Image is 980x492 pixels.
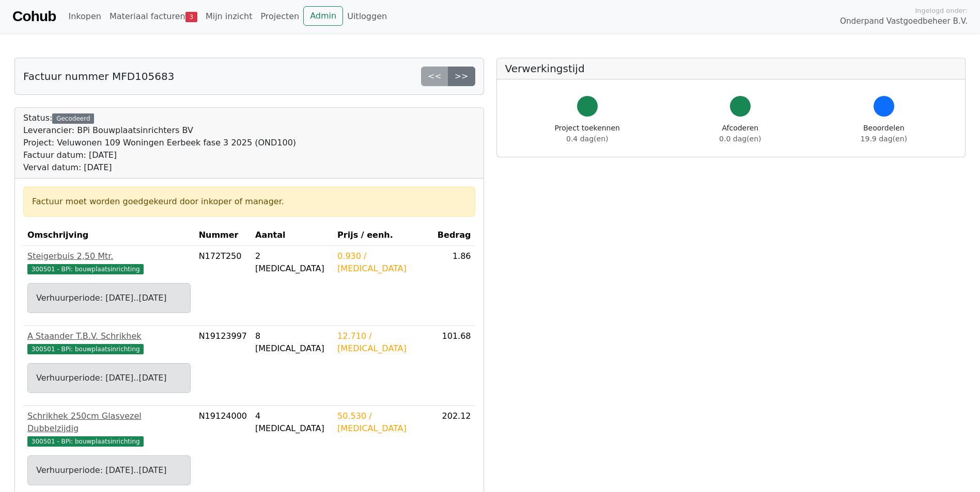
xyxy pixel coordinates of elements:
a: Schrikhek 250cm Glasvezel Dubbelzijdig300501 - BPi: bouwplaatsinrichting [27,410,191,447]
div: Verhuurperiode: [DATE]..[DATE] [36,372,182,384]
div: Factuur moet worden goedgekeurd door inkoper of manager. [32,195,466,208]
span: 300501 - BPi: bouwplaatsinrichting [27,264,144,274]
a: Mijn inzicht [201,6,257,27]
td: 101.68 [433,326,475,406]
td: 1.86 [433,246,475,326]
span: 300501 - BPi: bouwplaatsinrichting [27,436,144,447]
div: Verval datum: [DATE] [23,161,296,174]
div: Beoordelen [861,123,907,144]
a: Inkopen [64,6,105,27]
div: 2 [MEDICAL_DATA] [255,250,329,275]
div: 8 [MEDICAL_DATA] [255,330,329,355]
a: >> [448,67,475,86]
div: Factuur datum: [DATE] [23,149,296,161]
div: 0.930 / [MEDICAL_DATA] [337,250,429,275]
span: 0.4 dag(en) [566,135,608,143]
div: Status: [23,112,296,174]
div: Leverancier: BPi Bouwplaatsinrichters BV [23,124,296,137]
div: Verhuurperiode: [DATE]..[DATE] [36,292,182,304]
th: Nummer [195,225,251,246]
th: Aantal [251,225,333,246]
span: Ingelogd onder: [915,6,968,15]
h5: Factuur nummer MFD105683 [23,70,174,83]
div: Verhuurperiode: [DATE]..[DATE] [36,464,182,477]
span: 3 [185,12,197,22]
div: 4 [MEDICAL_DATA] [255,410,329,435]
div: Gecodeerd [52,113,94,124]
div: Schrikhek 250cm Glasvezel Dubbelzijdig [27,410,191,435]
a: Steigerbuis 2,50 Mtr.300501 - BPi: bouwplaatsinrichting [27,250,191,275]
div: Steigerbuis 2,50 Mtr. [27,250,191,263]
span: Onderpand Vastgoedbeheer B.V. [840,15,968,27]
td: N172T250 [195,246,251,326]
a: A Staander T.B.V. Schrikhek300501 - BPi: bouwplaatsinrichting [27,330,191,355]
div: 50.530 / [MEDICAL_DATA] [337,410,429,435]
a: Admin [303,6,343,26]
span: 0.0 dag(en) [719,135,761,143]
div: Project: Veluwonen 109 Woningen Eerbeek fase 3 2025 (OND100) [23,137,296,149]
td: N19123997 [195,326,251,406]
th: Bedrag [433,225,475,246]
h5: Verwerkingstijd [505,62,957,75]
a: Materiaal facturen3 [105,6,201,27]
a: Projecten [256,6,303,27]
th: Omschrijving [23,225,195,246]
a: Cohub [12,4,56,29]
span: 300501 - BPi: bouwplaatsinrichting [27,344,144,354]
div: 12.710 / [MEDICAL_DATA] [337,330,429,355]
div: Afcoderen [719,123,761,144]
th: Prijs / eenh. [333,225,433,246]
div: Project toekennen [555,123,620,144]
div: A Staander T.B.V. Schrikhek [27,330,191,342]
span: 19.9 dag(en) [861,135,907,143]
a: Uitloggen [343,6,391,27]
